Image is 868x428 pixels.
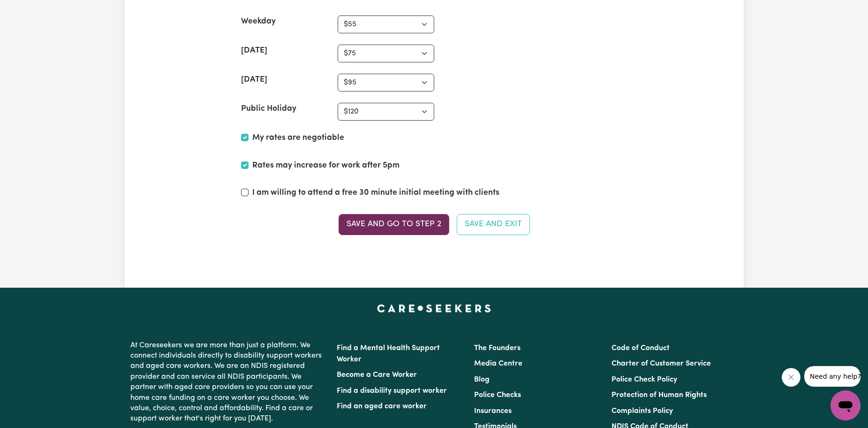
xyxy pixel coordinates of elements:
[337,344,440,363] a: Find a Mental Health Support Worker
[474,391,521,399] a: Police Checks
[130,336,325,428] p: At Careseekers we are more than just a platform. We connect individuals directly to disability su...
[337,403,427,410] a: Find an aged care worker
[830,390,860,420] iframe: Button to launch messaging window
[474,344,521,352] a: The Founders
[377,305,491,312] a: Careseekers home page
[252,160,400,172] label: Rates may increase for work after 5pm
[474,407,512,415] a: Insurances
[474,360,522,367] a: Media Centre
[611,407,673,415] a: Complaints Policy
[457,214,530,235] button: Save and Exit
[241,15,276,28] label: Weekday
[252,187,499,199] label: I am willing to attend a free 30 minute initial meeting with clients
[804,366,860,387] iframe: Message from company
[474,376,490,383] a: Blog
[241,103,296,115] label: Public Holiday
[611,376,677,383] a: Police Check Policy
[611,360,711,367] a: Charter of Customer Service
[337,387,447,395] a: Find a disability support worker
[611,344,670,352] a: Code of Conduct
[337,371,417,379] a: Become a Care Worker
[241,45,267,57] label: [DATE]
[241,74,267,86] label: [DATE]
[6,7,57,14] span: Need any help?
[782,368,800,387] iframe: Close message
[252,132,344,144] label: My rates are negotiable
[611,391,707,399] a: Protection of Human Rights
[339,214,449,235] button: Save and go to Step 2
